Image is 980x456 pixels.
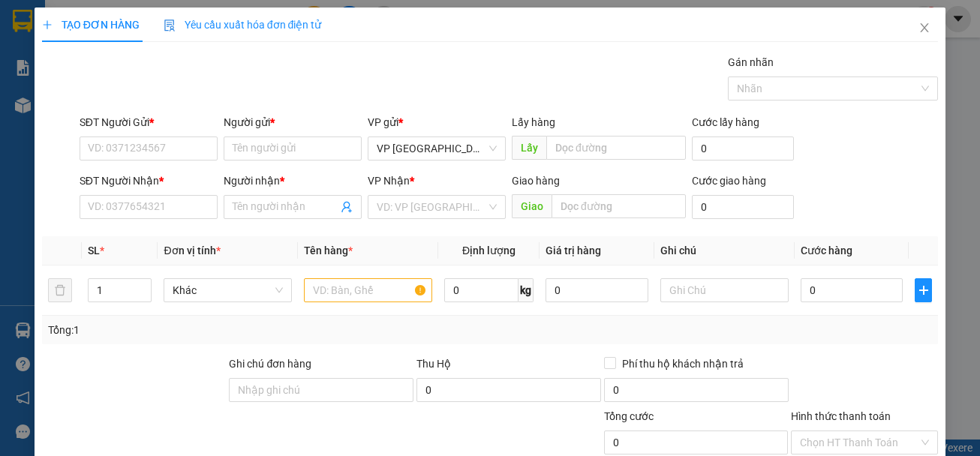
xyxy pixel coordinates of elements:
span: Lấy [512,136,546,160]
span: plus [915,284,931,296]
input: Dọc đường [552,194,686,218]
input: Cước giao hàng [692,195,794,219]
input: VD: Bàn, Ghế [304,278,432,302]
span: Tên hàng [304,244,353,256]
span: Lấy hàng [512,116,555,128]
input: Dọc đường [546,136,686,160]
label: Gán nhãn [728,56,774,68]
span: Giao hàng [512,175,560,187]
div: VP gửi [368,114,506,130]
span: Định lượng [462,244,516,256]
div: Người gửi [224,114,362,130]
span: Khác [173,279,283,301]
div: SĐT Người Nhận [80,172,218,189]
span: VP Nhận [368,175,410,187]
label: Ghi chú đơn hàng [229,358,311,370]
button: plus [915,278,932,302]
input: Cước lấy hàng [692,136,794,160]
span: SL [88,244,100,256]
input: Ghi Chú [660,278,789,302]
span: close [918,22,930,34]
input: Ghi chú đơn hàng [229,378,413,402]
div: Tổng: 1 [48,322,380,338]
span: Giá trị hàng [546,244,601,256]
button: delete [48,278,72,302]
span: TẠO ĐƠN HÀNG [42,19,140,31]
span: Giao [512,194,552,218]
button: Close [903,7,945,49]
span: kg [519,278,534,302]
span: Cước hàng [801,244,852,256]
img: icon [164,19,176,31]
label: Cước lấy hàng [692,116,759,128]
div: SĐT Người Gửi [80,114,218,130]
span: Yêu cầu xuất hóa đơn điện tử [164,19,322,31]
div: Người nhận [224,172,362,189]
span: VP Nha Trang xe Limousine [377,137,497,160]
th: Ghi chú [654,236,795,265]
span: Thu Hộ [416,358,451,370]
span: user-add [341,201,353,213]
label: Cước giao hàng [692,175,766,187]
span: Đơn vị tính [164,244,220,256]
span: Phí thu hộ khách nhận trả [616,355,750,372]
input: 0 [546,278,648,302]
span: plus [42,19,53,30]
label: Hình thức thanh toán [791,410,891,422]
span: Tổng cước [604,410,654,422]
